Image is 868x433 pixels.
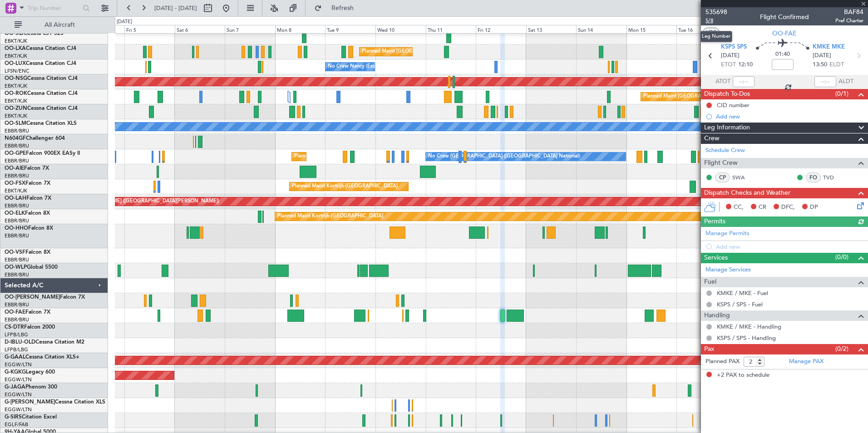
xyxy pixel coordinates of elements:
a: EBBR/BRU [5,143,29,149]
a: D-IBLU-OLDCessna Citation M2 [5,340,84,345]
a: OO-NSGCessna Citation CJ4 [5,76,78,81]
a: G-KGKGLegacy 600 [5,369,55,375]
a: OO-FAEFalcon 7X [5,310,50,315]
span: Pref Charter [835,17,863,25]
a: N604GFChallenger 604 [5,136,65,141]
a: EBBR/BRU [5,271,29,278]
a: EGGW/LTN [5,391,32,398]
div: Add new [716,113,863,120]
a: EBKT/KJK [5,187,27,194]
a: KMKE / MKE - Handling [717,323,781,330]
span: ETOT [721,60,736,69]
span: CC, [734,203,744,212]
div: No Crew Nancy (Essey) [328,60,382,74]
a: EBBR/BRU [5,202,29,209]
a: EBKT/KJK [5,53,27,59]
span: Pax [704,344,714,354]
a: G-JAGAPhenom 300 [5,384,57,390]
span: OO-[PERSON_NAME] [5,295,60,300]
a: G-GAALCessna Citation XLS+ [5,354,79,360]
a: Schedule Crew [705,146,745,155]
a: G-SIRSCitation Excel [5,414,57,420]
a: OO-ELKFalcon 8X [5,211,50,216]
span: [DATE] [813,51,831,60]
a: EBKT/KJK [5,83,27,89]
span: G-JAGA [5,384,25,390]
a: OO-LUXCessna Citation CJ4 [5,61,76,66]
a: OO-HHOFalcon 8X [5,226,53,231]
span: OO-JID [5,31,24,36]
span: ELDT [829,60,844,69]
div: Sun 14 [576,25,626,33]
span: (0/1) [835,89,848,98]
div: Flight Confirmed [760,12,809,22]
div: FO [806,172,821,182]
span: DP [810,203,818,212]
a: OO-VSFFalcon 8X [5,250,50,255]
a: OO-AIEFalcon 7X [5,166,49,171]
a: SWA [732,173,753,182]
div: Mon 15 [626,25,677,33]
a: EBBR/BRU [5,157,29,164]
span: Dispatch Checks and Weather [704,188,790,198]
div: Planned Maint [GEOGRAPHIC_DATA] ([GEOGRAPHIC_DATA]) [643,90,786,103]
span: ALDT [838,77,853,86]
a: EGGW/LTN [5,361,32,368]
a: EBKT/KJK [5,38,27,44]
a: EBBR/BRU [5,232,29,239]
div: Planned Maint Kortrijk-[GEOGRAPHIC_DATA] [277,210,383,223]
a: OO-ROKCessna Citation CJ4 [5,91,78,96]
span: OO-FSX [5,181,25,186]
span: OO-NSG [5,76,27,81]
span: Services [704,253,728,263]
a: EBBR/BRU [5,301,29,308]
div: [DATE] [117,18,132,26]
span: G-KGKG [5,369,26,375]
a: EGGW/LTN [5,376,32,383]
span: OO-FAE [772,29,797,38]
span: OO-GPE [5,151,26,156]
span: 535698 [705,7,727,17]
a: EBBR/BRU [5,316,29,323]
a: EGLF/FAB [5,421,28,428]
a: OO-LAHFalcon 7X [5,196,51,201]
span: Leg Information [704,123,750,133]
a: EBBR/BRU [5,128,29,134]
span: OO-LUX [5,61,26,66]
div: No Crew [GEOGRAPHIC_DATA] ([GEOGRAPHIC_DATA] National) [428,150,580,163]
a: LFPB/LBG [5,346,28,353]
span: OO-FAE [5,310,25,315]
button: All Aircraft [10,18,99,32]
span: Fuel [704,277,716,287]
div: Planned Maint [GEOGRAPHIC_DATA] ([GEOGRAPHIC_DATA] National) [294,150,459,163]
a: EGGW/LTN [5,406,32,413]
div: CID number [717,101,750,109]
span: Flight Crew [704,158,738,168]
a: OO-LXACessna Citation CJ4 [5,46,76,51]
a: OO-ZUNCessna Citation CJ4 [5,106,78,111]
span: 01:40 [775,50,790,59]
div: Leg Number [700,31,732,42]
div: Thu 11 [426,25,476,33]
span: 13:50 [813,60,827,69]
a: TVD [823,173,843,182]
span: (0/2) [835,344,848,354]
span: All Aircraft [24,22,96,28]
div: Mon 8 [275,25,325,33]
span: OO-HHO [5,226,28,231]
div: Sat 13 [526,25,577,33]
a: EBKT/KJK [5,113,27,119]
span: N604GF [5,136,26,141]
span: OO-ROK [5,91,27,96]
div: Sat 6 [175,25,225,33]
span: Refresh [324,5,362,11]
a: KMKE / MKE - Fuel [717,289,768,297]
a: OO-FSXFalcon 7X [5,181,50,186]
span: OO-LXA [5,46,26,51]
div: Planned Maint Kortrijk-[GEOGRAPHIC_DATA] [292,180,398,193]
div: Planned Maint [GEOGRAPHIC_DATA] ([GEOGRAPHIC_DATA] National) [362,45,526,59]
div: Tue 9 [325,25,375,33]
label: Planned PAX [705,357,740,366]
span: OO-AIE [5,166,24,171]
div: CP [715,172,730,182]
